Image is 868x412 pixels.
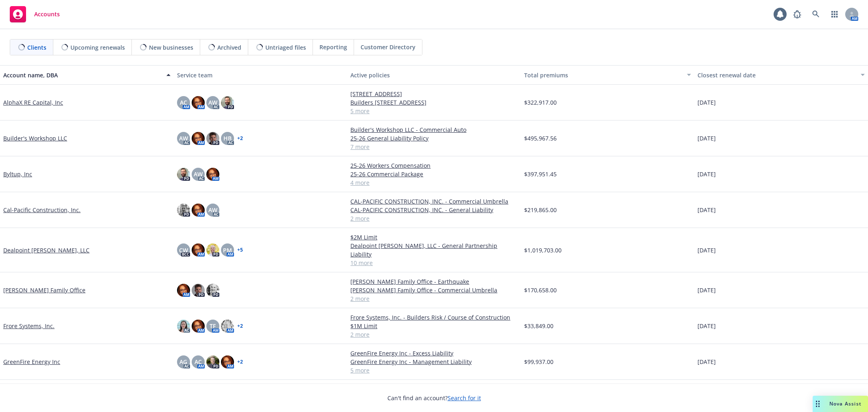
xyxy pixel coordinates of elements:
[237,136,243,141] a: + 2
[265,43,306,52] span: Untriaged files
[177,71,344,79] div: Service team
[524,134,557,142] span: $495,967.56
[208,206,217,214] span: AW
[813,396,868,412] button: Nova Assist
[697,286,716,294] span: [DATE]
[350,286,518,294] a: [PERSON_NAME] Family Office - Commercial Umbrella
[347,65,521,85] button: Active policies
[697,170,716,178] span: [DATE]
[350,259,518,267] a: 10 more
[206,284,219,297] img: photo
[217,43,241,52] span: Archived
[524,246,562,254] span: $1,019,703.00
[206,243,219,256] img: photo
[206,132,219,145] img: photo
[350,161,518,170] a: 25-26 Workers Compensation
[180,98,187,107] span: AC
[177,204,190,217] img: photo
[192,204,205,217] img: photo
[350,330,518,339] a: 2 more
[697,98,716,107] span: [DATE]
[697,206,716,214] span: [DATE]
[192,132,205,145] img: photo
[350,233,518,241] a: $2M Limit
[448,394,481,402] a: Search for it
[208,98,217,107] span: AW
[521,65,695,85] button: Total premiums
[221,355,234,368] img: photo
[826,6,843,22] a: Switch app
[3,71,162,79] div: Account name, DBA
[237,324,243,329] a: + 2
[350,241,518,259] a: Dealpoint [PERSON_NAME], LLC - General Partnership Liability
[350,178,518,187] a: 4 more
[350,142,518,151] a: 7 more
[3,134,67,142] a: Builder's Workshop LLC
[70,43,125,52] span: Upcoming renewals
[350,277,518,286] a: [PERSON_NAME] Family Office - Earthquake
[350,349,518,357] a: GreenFire Energy Inc - Excess Liability
[223,246,232,254] span: PM
[350,107,518,115] a: 5 more
[361,43,415,51] span: Customer Directory
[350,90,518,98] a: [STREET_ADDRESS]
[223,134,232,142] span: HB
[149,43,193,52] span: New businesses
[350,366,518,375] a: 5 more
[350,197,518,206] a: CAL-PACIFIC CONSTRUCTION, INC. - Commercial Umbrella
[194,170,203,178] span: AW
[350,313,518,322] a: Frore Systems, Inc. - Builders Risk / Course of Construction
[524,286,557,294] span: $170,658.00
[3,170,32,178] a: Byltup, Inc
[221,96,234,109] img: photo
[177,168,190,181] img: photo
[179,134,188,142] span: AW
[27,43,46,52] span: Clients
[206,355,219,368] img: photo
[195,357,202,366] span: AC
[3,98,63,107] a: AlphaX RE Capital, Inc
[7,3,63,26] a: Accounts
[350,357,518,366] a: GreenFire Energy Inc - Management Liability
[3,322,55,330] a: Frore Systems, Inc.
[697,322,716,330] span: [DATE]
[697,357,716,366] span: [DATE]
[350,294,518,303] a: 2 more
[524,170,557,178] span: $397,951.45
[34,11,60,18] span: Accounts
[3,357,60,366] a: GreenFire Energy Inc
[524,206,557,214] span: $219,865.00
[350,170,518,178] a: 25-26 Commercial Package
[210,322,216,330] span: TF
[206,168,219,181] img: photo
[3,206,81,214] a: Cal-Pacific Construction, Inc.
[697,134,716,142] span: [DATE]
[789,6,805,22] a: Report a Bug
[524,322,553,330] span: $33,849.00
[350,322,518,330] a: $1M Limit
[694,65,868,85] button: Closest renewal date
[350,134,518,142] a: 25-26 General Liability Policy
[387,394,481,402] span: Can't find an account?
[237,359,243,364] a: + 2
[808,6,824,22] a: Search
[524,71,682,79] div: Total premiums
[524,357,553,366] span: $99,937.00
[350,98,518,107] a: Builders [STREET_ADDRESS]
[319,43,347,51] span: Reporting
[350,125,518,134] a: Builder's Workshop LLC - Commercial Auto
[237,248,243,252] a: + 5
[813,396,823,412] div: Drag to move
[192,320,205,333] img: photo
[697,246,716,254] span: [DATE]
[192,243,205,256] img: photo
[192,284,205,297] img: photo
[350,71,518,79] div: Active policies
[829,400,861,407] span: Nova Assist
